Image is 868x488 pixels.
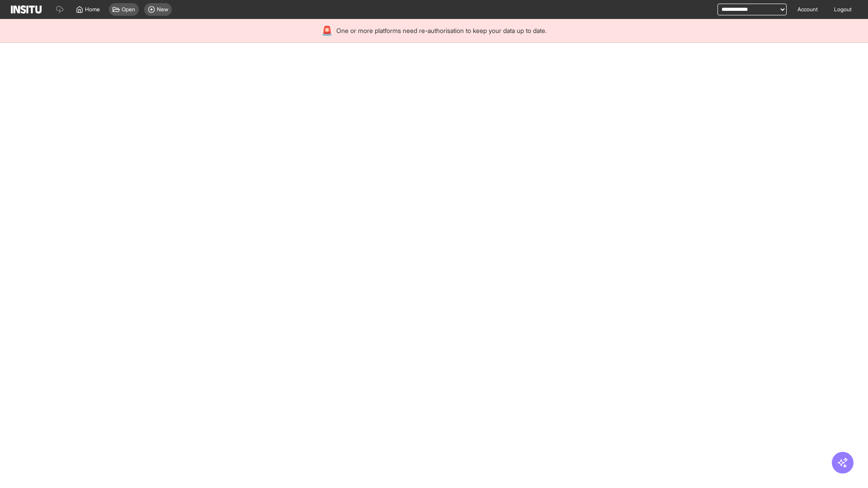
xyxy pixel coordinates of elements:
[336,26,547,35] span: One or more platforms need re-authorisation to keep your data up to date.
[122,6,135,13] span: Open
[11,5,42,14] img: Logo
[321,24,333,37] div: 🚨
[157,6,168,13] span: New
[85,6,100,13] span: Home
